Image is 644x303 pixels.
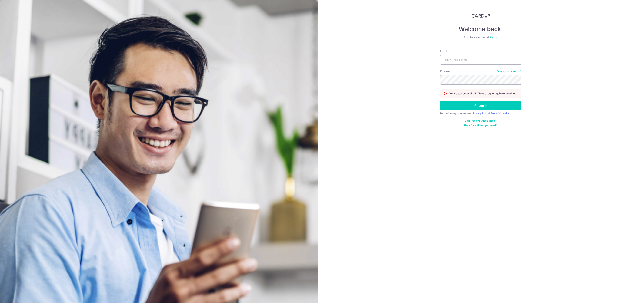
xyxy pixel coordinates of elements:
[449,92,517,95] p: Your session expired. Please log in again to continue.
[473,112,489,115] a: Privacy Policy
[440,55,521,65] input: Enter your Email
[464,124,497,127] a: Haven't confirmed your email?
[489,36,497,39] a: Sign up
[440,69,452,73] label: Password
[491,112,509,115] a: Terms Of Service
[440,112,521,115] div: By continuing you agree to our &
[440,25,521,33] h4: Welcome back!
[465,119,496,122] a: Didn't receive unlock details?
[440,49,447,53] label: Email
[440,101,521,110] button: Log in
[440,36,521,39] div: Don’t have an account?
[472,13,490,18] img: CardUp Logo
[497,70,521,73] a: Forgot your password?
